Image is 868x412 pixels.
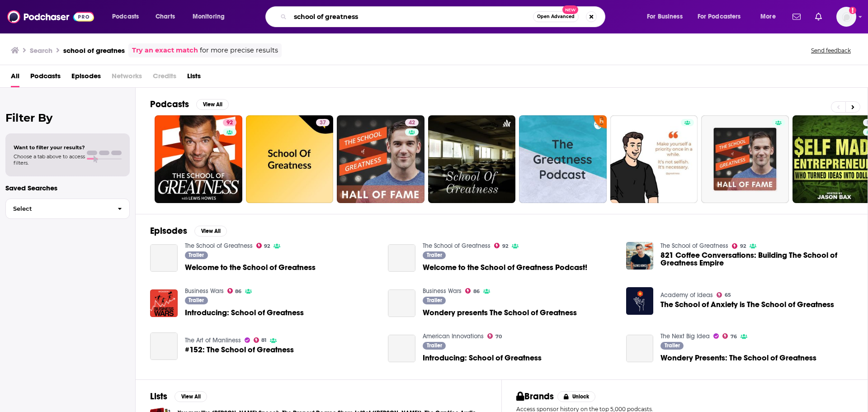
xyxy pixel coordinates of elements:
[533,11,579,22] button: Open AdvancedNew
[150,332,178,360] a: #152: The School of Greatness
[717,292,731,298] a: 65
[487,333,502,339] a: 70
[112,69,142,87] span: Networks
[187,69,201,87] a: Lists
[660,242,728,250] a: The School of Greatness
[189,298,204,303] span: Trailer
[502,244,508,248] span: 92
[185,242,253,250] a: The School of Greatness
[516,391,554,402] h2: Brands
[14,153,85,166] span: Choose a tab above to access filters.
[150,391,167,402] h2: Lists
[200,45,278,56] span: for more precise results
[388,289,415,317] a: Wondery presents The School of Greatness
[153,69,176,87] span: Credits
[427,298,442,303] span: Trailer
[14,144,85,151] span: Want to filter your results?
[647,10,683,23] span: For Business
[388,335,415,362] a: Introducing: School of Greatness
[836,7,856,27] img: User Profile
[30,69,61,87] span: Podcasts
[112,10,139,23] span: Podcasts
[150,99,229,110] a: PodcastsView All
[836,7,856,27] button: Show profile menu
[11,69,19,87] a: All
[254,337,267,343] a: 81
[185,309,304,317] span: Introducing: School of Greatness
[30,46,52,55] h3: Search
[665,343,680,348] span: Trailer
[185,336,241,344] a: The Art of Manliness
[660,251,853,267] a: 821 Coffee Conversations: Building The School of Greatness Empire
[150,391,207,402] a: ListsView All
[725,293,731,297] span: 65
[150,244,178,272] a: Welcome to the School of Greatness
[692,9,754,24] button: open menu
[427,343,442,348] span: Trailer
[7,8,94,25] a: Podchaser - Follow, Share and Rate Podcasts
[836,7,856,27] span: Logged in as SimonElement
[660,354,816,362] a: Wondery Presents: The School of Greatness
[405,119,419,126] a: 42
[235,289,241,294] span: 86
[150,99,189,110] h2: Podcasts
[196,99,229,110] button: View All
[754,9,787,24] button: open menu
[660,301,834,308] a: The School of Anxiety is The School of Greatness
[223,119,236,126] a: 92
[660,332,710,340] a: The Next Big Idea
[626,287,654,315] img: The School of Anxiety is The School of Greatness
[290,9,533,24] input: Search podcasts, credits, & more...
[698,10,741,23] span: For Podcasters
[409,118,415,128] span: 42
[193,10,225,23] span: Monitoring
[626,242,654,270] img: 821 Coffee Conversations: Building The School of Greatness Empire
[808,47,854,54] button: Send feedback
[264,244,270,248] span: 92
[150,225,187,237] h2: Episodes
[185,287,224,295] a: Business Wars
[811,9,826,24] a: Show notifications dropdown
[71,69,101,87] a: Episodes
[660,291,713,299] a: Academy of Ideas
[256,243,270,248] a: 92
[722,333,737,339] a: 76
[427,252,442,258] span: Trailer
[5,199,130,219] button: Select
[494,243,508,248] a: 92
[246,115,334,203] a: 37
[423,309,577,317] a: Wondery presents The School of Greatness
[189,252,204,258] span: Trailer
[423,332,484,340] a: American Innovations
[423,354,542,362] a: Introducing: School of Greatness
[150,225,227,237] a: EpisodesView All
[185,346,294,354] a: #152: The School of Greatness
[5,184,130,192] p: Saved Searches
[641,9,694,24] button: open menu
[423,264,587,271] a: Welcome to the School of Greatness Podcast!
[227,288,242,294] a: 86
[473,289,480,294] span: 86
[274,6,614,27] div: Search podcasts, credits, & more...
[337,115,425,203] a: 42
[5,111,130,124] h2: Filter By
[557,391,596,402] button: Unlock
[732,243,746,249] a: 92
[175,391,207,402] button: View All
[156,10,175,23] span: Charts
[63,46,125,55] h3: school of greatnes
[261,338,266,342] span: 81
[185,264,316,271] a: Welcome to the School of Greatness
[562,5,579,14] span: New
